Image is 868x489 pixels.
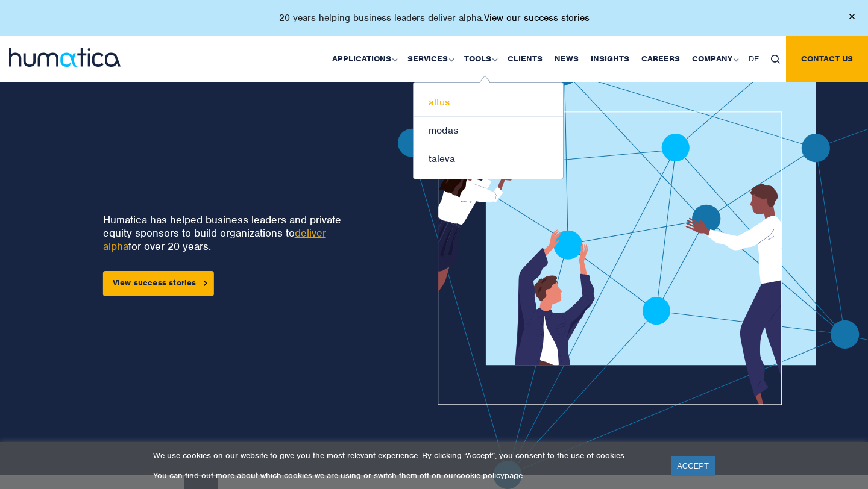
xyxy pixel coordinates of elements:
a: modas [414,117,563,145]
p: You can find out more about which cookies we are using or switch them off on our page. [153,470,656,481]
img: logo [9,48,121,67]
a: cookie policy [456,470,505,481]
a: altus [414,89,563,117]
p: We use cookies on our website to give you the most relevant experience. By clicking “Accept”, you... [153,450,656,461]
a: deliver alpha [103,226,326,253]
a: Company [686,36,743,82]
a: taleva [414,145,563,173]
p: 20 years helping business leaders deliver alpha. [279,12,590,24]
a: ACCEPT [671,456,715,476]
a: Clients [502,36,549,82]
a: Applications [326,36,401,82]
a: Services [401,36,458,82]
a: View our success stories [484,12,590,24]
p: Humatica has helped business leaders and private equity sponsors to build organizations to for ov... [103,213,357,253]
a: View success stories [103,271,214,296]
a: Contact us [786,36,868,82]
a: Insights [585,36,635,82]
a: News [549,36,585,82]
a: Tools [458,36,502,82]
a: DE [743,36,765,82]
a: Careers [635,36,686,82]
img: search_icon [771,55,780,64]
img: arrowicon [204,281,207,286]
span: DE [749,54,759,64]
